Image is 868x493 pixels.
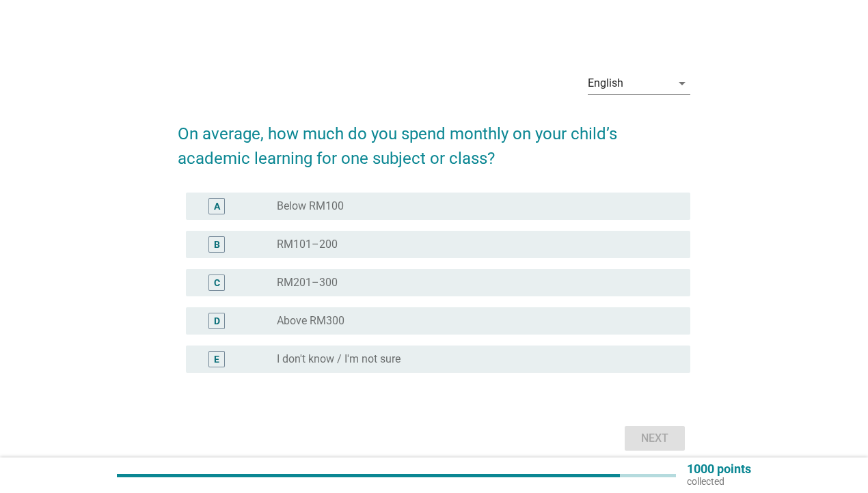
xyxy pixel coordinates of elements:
label: I don't know / I'm not sure [277,352,401,366]
div: A [214,199,220,214]
div: D [214,314,220,328]
i: arrow_drop_down [674,75,690,91]
label: RM201–300 [277,276,338,290]
div: B [214,238,220,252]
label: Below RM100 [277,199,344,213]
div: C [214,276,220,290]
p: collected [687,475,751,488]
div: English [588,77,623,89]
p: 1000 points [687,463,751,475]
h2: On average, how much do you spend monthly on your child’s academic learning for one subject or cl... [178,108,691,171]
label: RM101–200 [277,238,338,251]
div: E [214,352,219,367]
label: Above RM300 [277,314,344,328]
